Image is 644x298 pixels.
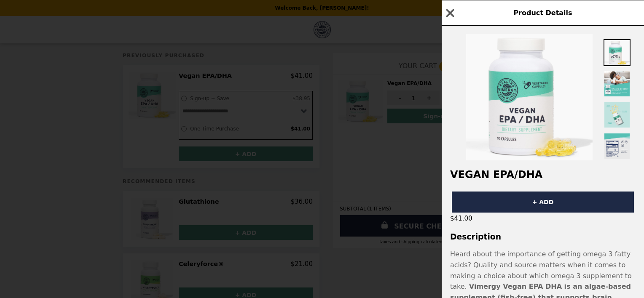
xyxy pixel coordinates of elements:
[604,70,631,97] img: Thumbnail 2
[513,9,572,17] span: Product Details
[604,39,631,66] img: Thumbnail 1
[442,169,644,181] h2: Vegan EPA/DHA
[604,133,631,160] img: Thumbnail 4
[452,192,634,213] button: + ADD
[442,213,644,224] div: $41.00
[604,101,631,128] img: Thumbnail 3
[466,34,593,160] img: Default Title
[442,232,644,241] h3: Description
